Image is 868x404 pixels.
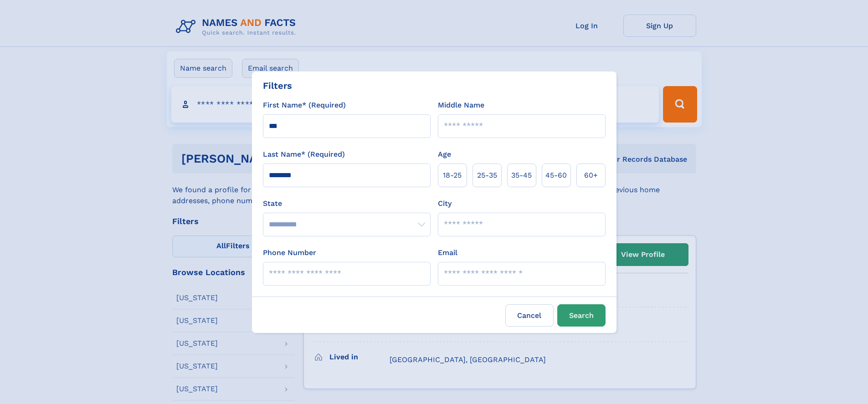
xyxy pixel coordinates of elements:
[438,149,451,160] label: Age
[505,304,554,327] label: Cancel
[511,170,532,181] span: 35‑45
[438,198,452,209] label: City
[263,198,431,209] label: State
[263,79,292,92] div: Filters
[584,170,598,181] span: 60+
[438,247,457,258] label: Email
[477,170,497,181] span: 25‑35
[263,149,345,160] label: Last Name* (Required)
[263,247,316,258] label: Phone Number
[438,100,484,111] label: Middle Name
[263,100,346,111] label: First Name* (Required)
[557,304,606,327] button: Search
[545,170,567,181] span: 45‑60
[443,170,462,181] span: 18‑25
